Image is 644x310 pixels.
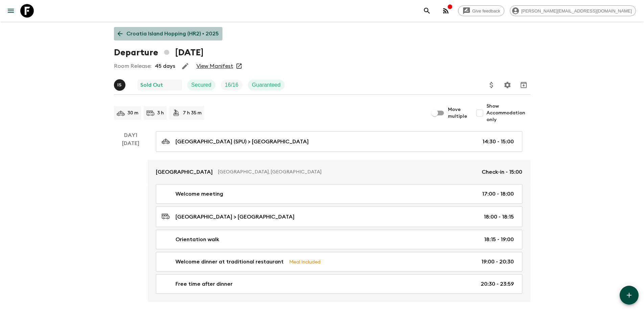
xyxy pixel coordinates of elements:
a: Croatia Island Hopping (HR2) • 2025 [114,27,222,40]
button: IS [114,79,127,91]
a: [GEOGRAPHIC_DATA][GEOGRAPHIC_DATA], [GEOGRAPHIC_DATA]Check-in - 15:00 [148,160,530,184]
a: Welcome meeting17:00 - 18:00 [156,184,522,204]
button: menu [4,4,18,18]
p: 17:00 - 18:00 [482,190,514,198]
p: 18:15 - 19:00 [484,235,514,244]
div: Trip Fill [221,80,242,90]
p: 14:30 - 15:00 [482,138,514,146]
span: Move multiple [448,106,468,120]
p: [GEOGRAPHIC_DATA] [156,168,213,176]
p: 30 m [127,110,138,116]
p: Check-in - 15:00 [482,168,522,176]
p: 18:00 - 18:15 [484,213,514,221]
p: Free time after dinner [175,280,233,288]
button: Update Price, Early Bird Discount and Costs [485,78,498,92]
p: Secured [191,81,212,89]
p: Meal Included [289,258,320,265]
p: 20:30 - 23:59 [481,280,514,288]
a: Welcome dinner at traditional restaurantMeal Included19:00 - 20:30 [156,252,522,272]
p: 3 h [157,110,164,116]
p: [GEOGRAPHIC_DATA], [GEOGRAPHIC_DATA] [218,169,476,175]
p: [GEOGRAPHIC_DATA] (SPU) > [GEOGRAPHIC_DATA] [175,138,309,146]
p: 16 / 16 [225,81,238,89]
p: Croatia Island Hopping (HR2) • 2025 [126,30,219,38]
button: Archive (Completed, Cancelled or Unsynced Departures only) [517,78,530,92]
a: Free time after dinner20:30 - 23:59 [156,274,522,294]
a: Give feedback [458,5,504,16]
div: Secured [187,80,216,90]
p: Welcome dinner at traditional restaurant [175,258,284,266]
a: View Manifest [196,63,233,69]
p: Orientation walk [175,235,219,244]
span: Ivan Stojanović [114,81,127,87]
button: Settings [501,78,514,92]
p: Room Release: [114,62,151,70]
p: Sold Out [140,81,163,89]
p: Welcome meeting [175,190,223,198]
div: [PERSON_NAME][EMAIL_ADDRESS][DOMAIN_NAME] [510,5,636,16]
span: [PERSON_NAME][EMAIL_ADDRESS][DOMAIN_NAME] [518,8,636,13]
p: I S [117,82,122,88]
a: [GEOGRAPHIC_DATA] > [GEOGRAPHIC_DATA]18:00 - 18:15 [156,206,522,227]
button: search adventures [420,4,434,18]
p: [GEOGRAPHIC_DATA] > [GEOGRAPHIC_DATA] [175,213,294,221]
p: 45 days [155,62,175,70]
p: Guaranteed [252,81,281,89]
p: 7 h 35 m [183,110,201,116]
p: 19:00 - 20:30 [481,258,514,266]
h1: Departure [DATE] [114,46,204,59]
a: Orientation walk18:15 - 19:00 [156,230,522,249]
span: Give feedback [469,8,504,13]
p: Day 1 [114,131,148,139]
a: [GEOGRAPHIC_DATA] (SPU) > [GEOGRAPHIC_DATA]14:30 - 15:00 [156,131,522,152]
div: [DATE] [122,139,139,302]
span: Show Accommodation only [486,103,530,123]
